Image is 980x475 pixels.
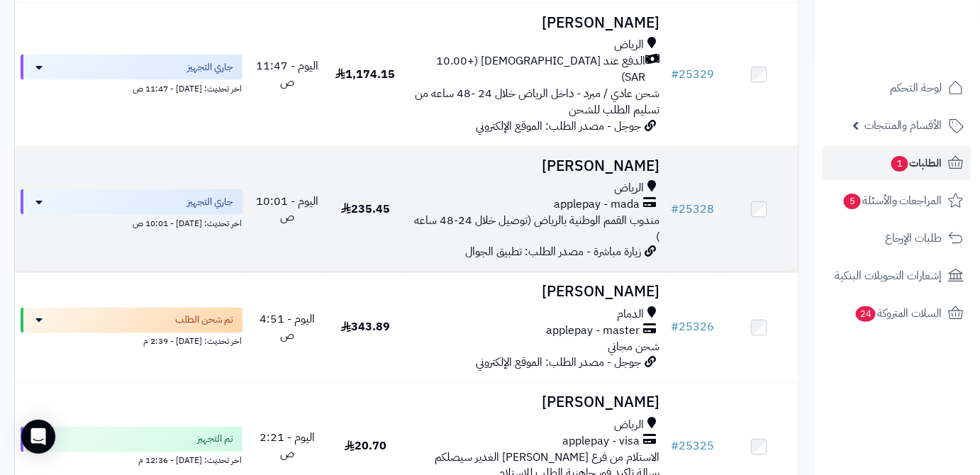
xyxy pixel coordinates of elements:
[618,307,645,323] span: الدمام
[608,339,660,356] span: شحن مجاني
[21,80,243,95] div: اخر تحديث: [DATE] - 11:47 ص
[890,153,942,173] span: الطلبات
[21,420,55,454] div: Open Intercom Messenger
[21,333,243,348] div: اخر تحديث: [DATE] - 2:39 م
[884,35,967,65] img: logo-2.png
[411,395,660,411] h3: [PERSON_NAME]
[823,296,971,330] a: السلات المتروكة24
[885,228,942,248] span: طلبات الإرجاع
[856,306,876,322] span: 24
[823,146,971,180] a: الطلبات1
[411,284,660,301] h3: [PERSON_NAME]
[672,66,715,83] a: #25329
[823,71,971,105] a: لوحة التحكم
[411,15,660,31] h3: [PERSON_NAME]
[823,184,971,218] a: المراجعات والأسئلة5
[672,319,679,336] span: #
[563,434,640,450] span: applepay - visa
[823,221,971,255] a: طلبات الإرجاع
[864,116,942,135] span: الأقسام والمنتجات
[615,37,645,53] span: الرياض
[615,180,645,196] span: الرياض
[477,354,642,371] span: جوجل - مصدر الطلب: الموقع الإلكتروني
[411,53,646,86] span: الدفع عند [DEMOGRAPHIC_DATA] (+10.00 SAR)
[842,191,942,211] span: المراجعات والأسئلة
[672,201,679,218] span: #
[891,156,908,172] span: 1
[672,319,715,336] a: #25326
[555,196,640,213] span: applepay - mada
[466,244,642,261] span: زيارة مباشرة - مصدر الطلب: تطبيق الجوال
[260,430,315,463] span: اليوم - 2:21 ص
[188,60,234,74] span: جاري التجهيز
[844,194,861,209] span: 5
[672,438,679,455] span: #
[335,66,395,83] span: 1,174.15
[416,85,660,118] span: شحن عادي / مبرد - داخل الرياض خلال 24 -48 ساعه من تسليم الطلب للشحن
[341,201,390,218] span: 235.45
[256,193,318,226] span: اليوم - 10:01 ص
[188,195,234,209] span: جاري التجهيز
[672,201,715,218] a: #25328
[415,212,660,245] span: مندوب القمم الوطنية بالرياض (توصيل خلال 24-48 ساعه )
[341,319,390,336] span: 343.89
[823,259,971,293] a: إشعارات التحويلات البنكية
[547,323,640,340] span: applepay - master
[345,438,386,455] span: 20.70
[854,303,942,323] span: السلات المتروكة
[21,452,243,467] div: اخر تحديث: [DATE] - 12:36 م
[256,57,318,91] span: اليوم - 11:47 ص
[21,215,243,230] div: اخر تحديث: [DATE] - 10:01 ص
[260,311,315,345] span: اليوم - 4:51 ص
[176,313,234,328] span: تم شحن الطلب
[672,438,715,455] a: #25325
[615,418,645,434] span: الرياض
[890,78,942,98] span: لوحة التحكم
[835,266,942,286] span: إشعارات التحويلات البنكية
[198,432,234,447] span: تم التجهيز
[672,66,679,83] span: #
[411,158,660,174] h3: [PERSON_NAME]
[477,118,642,135] span: جوجل - مصدر الطلب: الموقع الإلكتروني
